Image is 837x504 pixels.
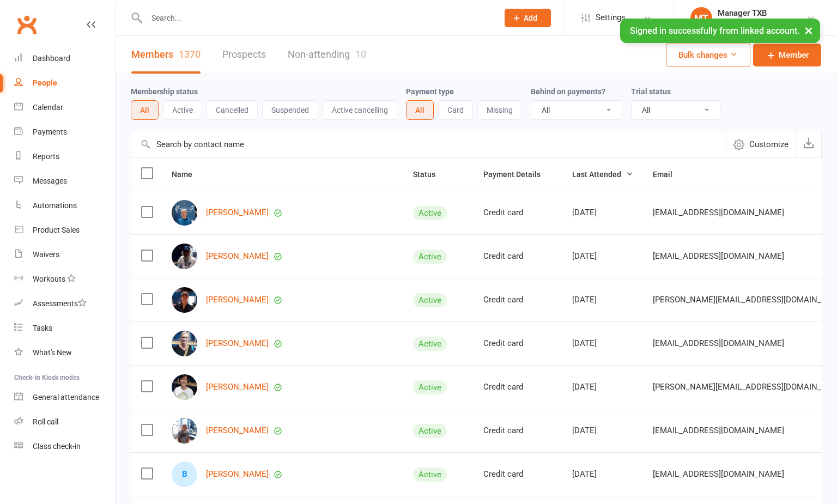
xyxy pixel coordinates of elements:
[718,8,796,18] div: Manager TXB
[653,420,784,441] span: [EMAIL_ADDRESS][DOMAIN_NAME]
[596,5,626,30] span: Settings
[33,348,72,357] div: What's New
[288,36,366,74] a: Non-attending10
[143,10,490,26] input: Search...
[14,95,115,120] a: Calendar
[206,252,269,261] a: [PERSON_NAME]
[179,48,201,60] div: 1370
[779,48,809,62] span: Member
[749,138,789,151] span: Customize
[406,100,434,120] button: All
[572,252,633,261] div: [DATE]
[14,144,115,169] a: Reports
[14,292,115,316] a: Assessments
[505,9,551,27] button: Add
[163,100,202,120] button: Active
[14,193,115,218] a: Automations
[753,44,821,66] a: Member
[14,385,115,410] a: General attendance kiosk mode
[14,169,115,193] a: Messages
[572,208,633,217] div: [DATE]
[572,295,633,305] div: [DATE]
[653,333,784,354] span: [EMAIL_ADDRESS][DOMAIN_NAME]
[172,168,204,181] button: Name
[206,208,269,217] a: [PERSON_NAME]
[572,382,633,392] div: [DATE]
[33,78,57,87] div: People
[718,18,796,28] div: [US_STATE]-Badminton
[131,100,159,120] button: All
[572,339,633,348] div: [DATE]
[690,7,712,29] div: MT
[14,46,115,71] a: Dashboard
[14,120,115,144] a: Payments
[207,100,258,120] button: Cancelled
[666,44,750,66] button: Bulk changes
[653,246,784,266] span: [EMAIL_ADDRESS][DOMAIN_NAME]
[483,339,553,348] div: Credit card
[483,208,553,217] div: Credit card
[355,48,366,60] div: 10
[131,87,198,96] label: Membership status
[33,250,59,259] div: Waivers
[726,131,796,157] button: Customize
[33,201,77,210] div: Automations
[262,100,318,120] button: Suspended
[413,206,447,220] div: Active
[206,426,269,435] a: [PERSON_NAME]
[33,324,52,332] div: Tasks
[206,339,269,348] a: [PERSON_NAME]
[413,168,447,181] button: Status
[33,152,59,161] div: Reports
[206,470,269,479] a: [PERSON_NAME]
[222,36,266,74] a: Prospects
[33,177,67,185] div: Messages
[33,103,63,112] div: Calendar
[14,434,115,459] a: Class kiosk mode
[483,168,553,181] button: Payment Details
[477,100,522,120] button: Missing
[323,100,397,120] button: Active cancelling
[630,26,799,36] span: Signed in successfully from linked account.
[206,382,269,392] a: [PERSON_NAME]
[14,267,115,292] a: Workouts
[413,170,447,179] span: Status
[799,19,818,42] button: ×
[572,170,633,179] span: Last Attended
[206,295,269,305] a: [PERSON_NAME]
[33,442,81,451] div: Class check-in
[413,293,447,307] div: Active
[531,87,605,96] label: Behind on payments?
[33,275,65,283] div: Workouts
[653,168,684,181] button: Email
[33,226,80,234] div: Product Sales
[572,168,633,181] button: Last Attended
[13,11,40,38] a: Clubworx
[131,36,201,74] a: Members1370
[483,470,553,479] div: Credit card
[33,393,99,402] div: General attendance
[413,424,447,438] div: Active
[33,417,58,426] div: Roll call
[33,54,70,63] div: Dashboard
[483,170,553,179] span: Payment Details
[33,299,87,308] div: Assessments
[631,87,671,96] label: Trial status
[406,87,454,96] label: Payment type
[483,295,553,305] div: Credit card
[483,252,553,261] div: Credit card
[131,131,726,157] input: Search by contact name
[524,14,537,22] span: Add
[14,410,115,434] a: Roll call
[14,71,115,95] a: People
[483,426,553,435] div: Credit card
[413,337,447,351] div: Active
[483,382,553,392] div: Credit card
[413,250,447,264] div: Active
[413,380,447,394] div: Active
[172,462,197,487] div: B
[14,242,115,267] a: Waivers
[172,170,204,179] span: Name
[572,426,633,435] div: [DATE]
[653,464,784,484] span: [EMAIL_ADDRESS][DOMAIN_NAME]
